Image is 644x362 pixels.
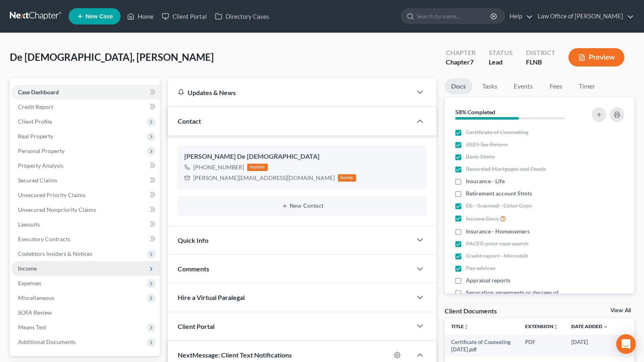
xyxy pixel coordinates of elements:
[158,9,211,24] a: Client Portal
[507,78,539,94] a: Events
[489,48,513,58] div: Status
[466,289,580,305] span: Separation agreements or decrees of divorces
[451,323,469,329] a: Titleunfold_more
[247,164,268,171] div: mobile
[466,264,495,272] span: Pay advices
[445,335,519,357] td: Certificate of Counseling [DATE].pdf
[464,324,469,329] i: unfold_more
[338,174,356,182] div: home
[18,250,92,257] span: Codebtors Insiders & Notices
[18,133,53,140] span: Real Property
[178,322,215,330] span: Client Portal
[11,232,160,247] a: Executory Contracts
[178,88,402,97] div: Updates & News
[603,324,608,329] i: expand_more
[466,240,528,248] span: PACER prior case search
[193,174,335,182] div: [PERSON_NAME][EMAIL_ADDRESS][DOMAIN_NAME]
[417,9,492,24] input: Search by name...
[10,51,214,63] span: De [DEMOGRAPHIC_DATA], [PERSON_NAME]
[11,305,160,320] a: SOFA Review
[18,118,52,125] span: Client Profile
[534,9,634,24] a: Law Office of [PERSON_NAME]
[466,177,505,185] span: Insurance - Life
[568,48,624,67] button: Preview
[11,100,160,114] a: Credit Report
[446,48,476,58] div: Chapter
[505,9,533,24] a: Help
[18,235,70,242] span: Executory Contracts
[446,58,476,67] div: Chapter
[18,324,46,331] span: Means Test
[476,78,504,94] a: Tasks
[85,13,113,20] span: New Case
[18,338,76,345] span: Additional Documents
[526,58,555,67] div: FLNB
[11,217,160,232] a: Lawsuits
[18,147,65,154] span: Personal Property
[184,152,420,162] div: [PERSON_NAME] De [DEMOGRAPHIC_DATA]
[18,265,37,272] span: Income
[571,323,608,329] a: Date Added expand_more
[18,191,85,198] span: Unsecured Priority Claims
[455,109,495,115] strong: 58% Completed
[466,189,532,198] span: Retirement account Stmts
[18,177,57,184] span: Secured Claims
[178,351,292,359] span: NextMessage: Client Text Notifications
[572,78,602,94] a: Timer
[470,58,474,66] span: 7
[489,58,513,67] div: Lead
[184,203,420,209] button: New Contact
[11,188,160,202] a: Unsecured Priority Claims
[466,165,546,173] span: Recorded Mortgages and Deeds
[445,78,472,94] a: Docs
[178,117,201,125] span: Contact
[519,335,565,357] td: PDF
[18,309,52,316] span: SOFA Review
[11,158,160,173] a: Property Analysis
[211,9,273,24] a: Directory Cases
[178,293,245,301] span: Hire a Virtual Paralegal
[11,85,160,100] a: Case Dashboard
[123,9,158,24] a: Home
[466,140,508,149] span: 2023 Tax Return
[466,215,499,223] span: Income Docs
[11,202,160,217] a: Unsecured Nonpriority Claims
[466,153,495,161] span: Bank Stmts
[18,162,63,169] span: Property Analysis
[466,128,528,136] span: Certificate of Counseling
[18,89,59,95] span: Case Dashboard
[610,308,631,313] a: View All
[466,252,528,260] span: Credit report - Microbilt
[18,294,54,301] span: Miscellaneous
[553,324,558,329] i: unfold_more
[193,163,244,171] div: [PHONE_NUMBER]
[18,221,40,228] span: Lawsuits
[18,206,96,213] span: Unsecured Nonpriority Claims
[466,276,510,284] span: Appraisal reports
[565,335,615,357] td: [DATE]
[18,280,41,286] span: Expenses
[178,265,209,273] span: Comments
[466,202,532,210] span: DL - Scanned - Color Copy
[445,306,497,315] div: Client Documents
[525,323,558,329] a: Extensionunfold_more
[178,236,208,244] span: Quick Info
[18,103,53,110] span: Credit Report
[616,334,636,354] div: Open Intercom Messenger
[466,227,530,235] span: Insurance - Homeowners
[526,48,555,58] div: District
[11,173,160,188] a: Secured Claims
[543,78,569,94] a: Fees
